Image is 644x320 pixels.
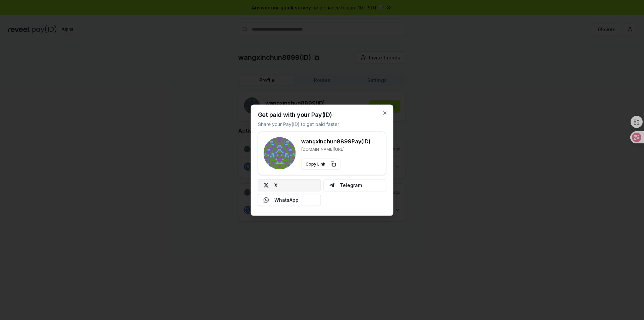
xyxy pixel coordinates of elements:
h2: Get paid with your Pay(ID) [258,111,332,118]
p: [DOMAIN_NAME][URL] [301,146,371,152]
img: X [264,182,269,188]
h3: wangxinchun8899 Pay(ID) [301,137,371,145]
button: Copy Link [301,158,340,169]
button: Telegram [323,179,386,191]
button: X [258,179,321,191]
button: WhatsApp [258,194,321,206]
p: Share your Pay(ID) to get paid faster [258,120,339,127]
img: Whatsapp [264,197,269,202]
img: Telegram [329,182,334,188]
